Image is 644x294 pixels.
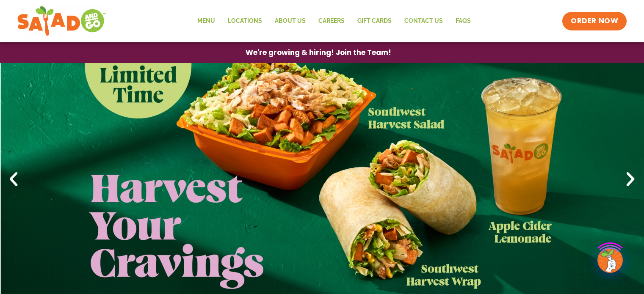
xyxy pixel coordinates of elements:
a: We're growing & hiring! Join the Team! [233,43,404,63]
a: Contact Us [398,11,449,31]
a: ORDER NOW [562,12,627,30]
a: FAQs [449,11,477,31]
a: Menu [191,11,221,31]
img: new-SAG-logo-768×292 [17,4,106,38]
a: About Us [268,11,312,31]
span: We're growing & hiring! Join the Team! [246,49,391,56]
nav: Menu [191,11,477,31]
a: GIFT CARDS [351,11,398,31]
span: ORDER NOW [571,16,618,26]
a: Careers [312,11,351,31]
a: Locations [221,11,268,31]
